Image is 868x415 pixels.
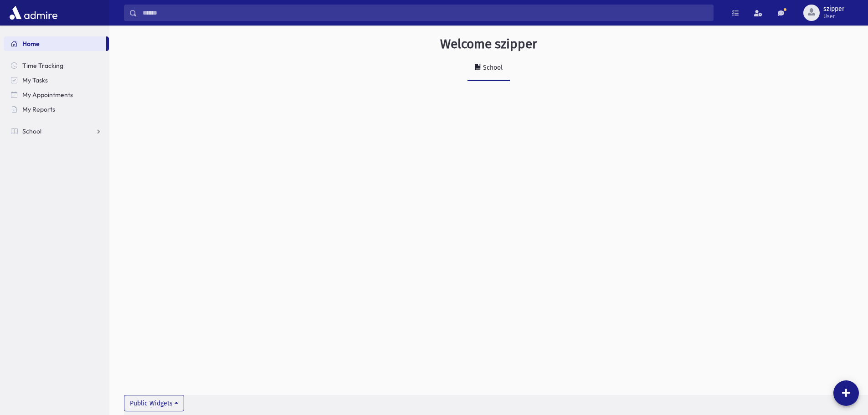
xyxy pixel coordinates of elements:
a: My Appointments [4,87,109,102]
span: Time Tracking [22,61,63,70]
a: Time Tracking [4,58,109,73]
span: My Reports [22,105,55,113]
a: My Tasks [4,73,109,87]
a: My Reports [4,102,109,117]
div: School [481,64,503,72]
button: Public Widgets [124,395,184,411]
span: My Tasks [22,76,48,84]
img: AdmirePro [7,4,60,22]
a: School [467,56,510,81]
span: szipper [823,5,844,13]
span: School [22,127,41,135]
input: Search [137,5,713,21]
span: Home [22,40,40,48]
h3: Welcome szipper [440,36,537,52]
a: Home [4,36,106,51]
a: School [4,124,109,138]
span: User [823,13,844,20]
span: My Appointments [22,91,73,99]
